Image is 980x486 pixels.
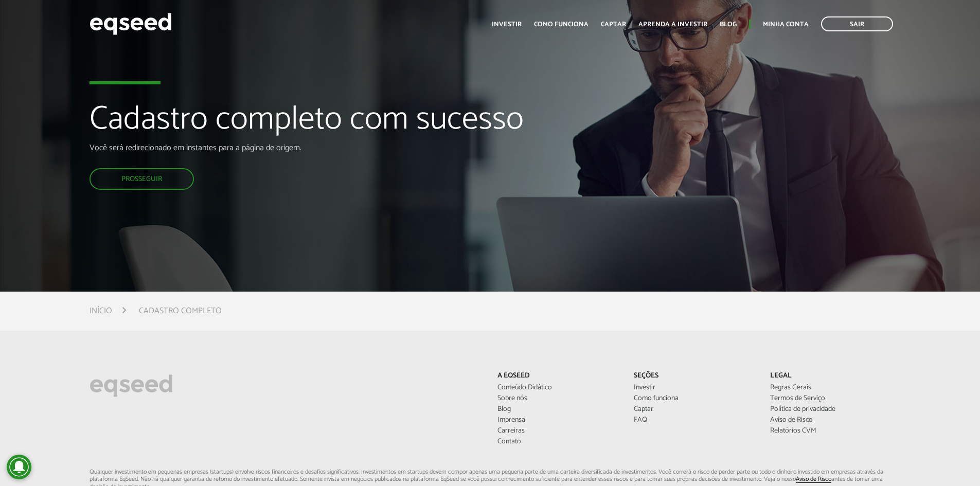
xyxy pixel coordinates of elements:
a: Aviso de Risco [796,476,831,483]
a: Captar [601,21,626,28]
a: Blog [720,21,737,28]
a: Como funciona [534,21,589,28]
img: EqSeed Logo [90,372,173,400]
p: Legal [770,372,891,381]
p: Seções [634,372,755,381]
a: Captar [634,406,755,413]
a: Carreiras [497,427,618,435]
a: Blog [497,406,618,413]
a: Sair [821,16,893,31]
a: Regras Gerais [770,384,891,391]
p: Você será redirecionado em instantes para a página de origem. [90,143,564,153]
a: Relatórios CVM [770,427,891,435]
a: Início [90,307,112,315]
a: Sobre nós [497,395,618,402]
a: Minha conta [763,21,809,28]
a: Investir [634,384,755,391]
a: Termos de Serviço [770,395,891,402]
li: Cadastro completo [139,304,222,318]
a: Aprenda a investir [638,21,707,28]
img: EqSeed [90,10,172,38]
p: A EqSeed [497,372,618,381]
a: Contato [497,438,618,445]
a: Como funciona [634,395,755,402]
a: Imprensa [497,417,618,424]
h1: Cadastro completo com sucesso [90,102,564,143]
a: FAQ [634,417,755,424]
a: Aviso de Risco [770,417,891,424]
a: Prosseguir [90,168,194,190]
a: Investir [492,21,522,28]
a: Política de privacidade [770,406,891,413]
a: Conteúdo Didático [497,384,618,391]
